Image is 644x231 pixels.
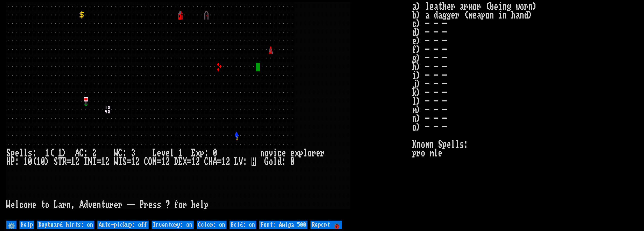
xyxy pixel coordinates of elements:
[307,149,312,157] div: o
[88,157,92,166] div: N
[161,157,165,166] div: 1
[260,149,264,157] div: n
[11,149,15,157] div: p
[84,149,88,157] div: :
[67,201,71,209] div: n
[15,149,19,157] div: e
[148,201,153,209] div: e
[6,201,11,209] div: W
[97,221,149,229] input: Auto-pickup: off
[131,149,135,157] div: 3
[157,149,161,157] div: e
[54,201,58,209] div: L
[157,157,161,166] div: =
[79,201,84,209] div: A
[290,149,295,157] div: e
[303,149,307,157] div: l
[174,157,178,166] div: D
[36,157,41,166] div: 1
[88,201,92,209] div: v
[28,157,32,166] div: 0
[183,157,187,166] div: X
[114,149,118,157] div: W
[97,201,101,209] div: n
[200,201,204,209] div: l
[19,221,34,229] input: Help
[295,149,299,157] div: x
[144,201,148,209] div: r
[114,201,118,209] div: e
[49,149,54,157] div: (
[122,149,127,157] div: :
[412,2,638,219] stats: a) leather armor (being worn) b) a dagger (weapon in hand) c) - - - d) - - - e) - - - f) - - - g)...
[140,201,144,209] div: P
[290,157,295,166] div: 0
[170,149,174,157] div: l
[92,201,97,209] div: e
[239,157,243,166] div: V
[204,157,209,166] div: C
[45,201,49,209] div: o
[15,201,19,209] div: l
[178,157,183,166] div: E
[58,149,62,157] div: 1
[32,149,36,157] div: :
[269,157,273,166] div: o
[316,149,320,157] div: e
[24,149,28,157] div: l
[84,157,88,166] div: I
[153,157,157,166] div: N
[187,157,191,166] div: =
[118,157,122,166] div: I
[320,149,325,157] div: r
[32,157,36,166] div: (
[152,221,194,229] input: Inventory: on
[183,201,187,209] div: r
[75,157,79,166] div: 2
[37,221,94,229] input: Keyboard hints: on
[41,157,45,166] div: 0
[54,157,58,166] div: S
[75,149,79,157] div: A
[165,201,170,209] div: ?
[92,157,97,166] div: T
[209,157,213,166] div: H
[148,157,153,166] div: O
[153,149,157,157] div: L
[6,149,11,157] div: S
[178,149,183,157] div: 1
[6,221,16,229] input: ⚙️
[41,201,45,209] div: t
[118,149,122,157] div: C
[204,149,209,157] div: :
[11,157,15,166] div: P
[197,221,226,229] input: Color: on
[71,157,75,166] div: 1
[28,149,32,157] div: s
[24,157,28,166] div: 1
[45,157,49,166] div: )
[161,149,165,157] div: v
[45,149,49,157] div: 1
[191,149,196,157] div: E
[165,157,170,166] div: 2
[191,157,196,166] div: 1
[114,157,118,166] div: W
[92,149,97,157] div: 2
[200,149,204,157] div: p
[105,201,110,209] div: u
[234,157,239,166] div: L
[312,149,316,157] div: r
[62,201,67,209] div: r
[24,201,28,209] div: o
[131,157,135,166] div: 1
[217,157,221,166] div: =
[32,201,36,209] div: e
[58,201,62,209] div: a
[213,157,217,166] div: A
[131,201,135,209] div: -
[243,157,247,166] div: :
[277,157,282,166] div: d
[191,201,196,209] div: h
[110,201,114,209] div: r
